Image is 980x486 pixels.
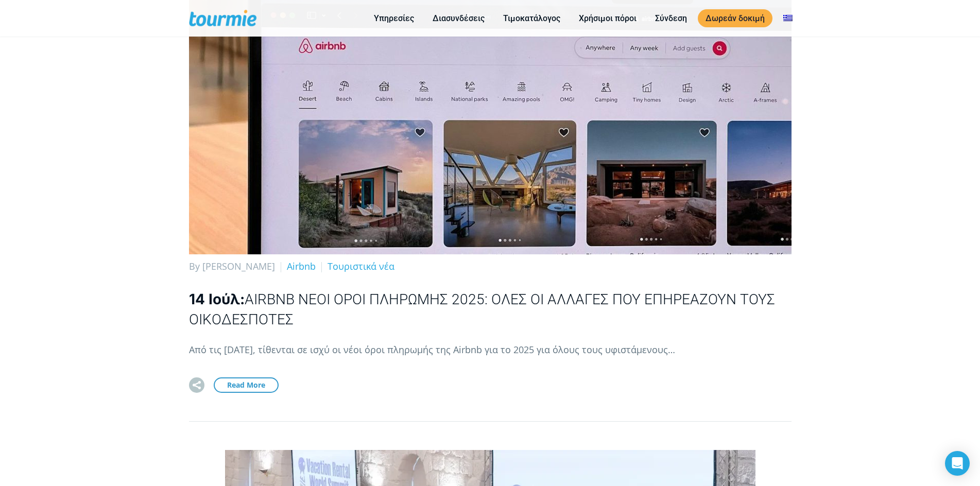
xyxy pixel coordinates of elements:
a: Δωρεάν δοκιμή [698,9,772,27]
a: Τιμοκατάλογος [495,12,568,25]
a: Τουριστικά νέα [328,260,394,272]
a: Διασυνδέσεις [425,12,492,25]
span: By [PERSON_NAME] [189,260,275,272]
a: Read More [214,377,279,393]
a: Airbnb [287,260,316,272]
a: Υπηρεσίες [366,12,422,25]
a: 14 Ιούλ:Airbnb Νέοι Όροι Πληρωμής 2025: Όλες οι αλλαγές που επηρεάζουν τους οικοδεσπότες [189,290,775,328]
a: Χρήσιμοι πόροι [571,12,644,25]
p: Από τις [DATE], τίθενται σε ισχύ οι νέοι όροι πληρωμής της Airbnb για το 2025 για όλους τους υφισ... [189,343,792,357]
a: Σύνδεση [647,12,695,25]
div: Open Intercom Messenger [945,451,970,476]
span: 14 Ιούλ: [189,290,245,308]
span: Airbnb Νέοι Όροι Πληρωμής 2025: Όλες οι αλλαγές που επηρεάζουν τους οικοδεσπότες [189,291,775,328]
